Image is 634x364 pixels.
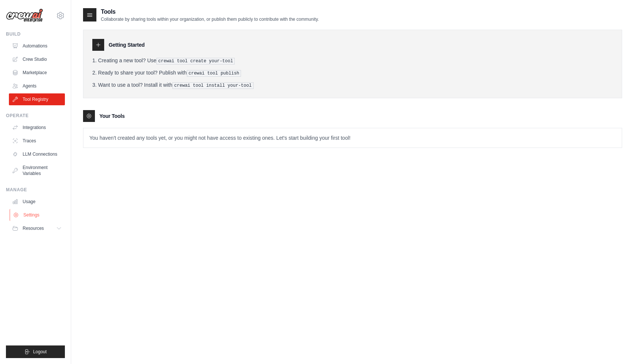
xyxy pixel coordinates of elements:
[9,135,65,147] a: Traces
[109,41,145,49] h3: Getting Started
[83,128,622,148] p: You haven't created any tools yet, or you might not have access to existing ones. Let's start bui...
[9,222,65,234] button: Resources
[92,57,613,64] li: Creating a new tool? Use
[9,196,65,208] a: Usage
[9,40,65,52] a: Automations
[33,349,47,355] span: Logout
[101,16,319,22] p: Collaborate by sharing tools within your organization, or publish them publicly to contribute wit...
[187,70,241,77] pre: crewai tool publish
[9,122,65,133] a: Integrations
[92,69,613,77] li: Ready to share your tool? Publish with
[9,80,65,92] a: Agents
[6,9,43,23] img: Logo
[92,81,613,89] li: Want to use a tool? Install it with
[6,345,65,358] button: Logout
[99,112,125,120] h3: Your Tools
[6,187,65,193] div: Manage
[9,162,65,179] a: Environment Variables
[9,148,65,160] a: LLM Connections
[6,31,65,37] div: Build
[6,113,65,119] div: Operate
[9,93,65,105] a: Tool Registry
[10,209,66,221] a: Settings
[9,53,65,65] a: Crew Studio
[101,7,319,16] h2: Tools
[23,225,44,231] span: Resources
[172,82,254,89] pre: crewai tool install your-tool
[9,67,65,79] a: Marketplace
[156,58,235,64] pre: crewai tool create your-tool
